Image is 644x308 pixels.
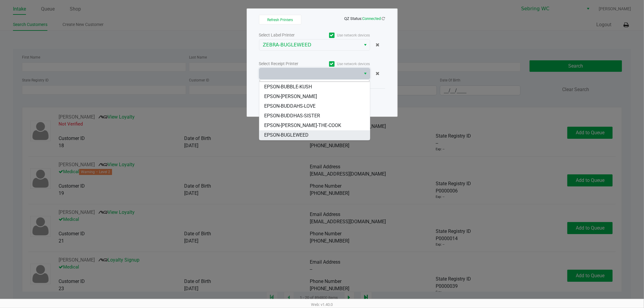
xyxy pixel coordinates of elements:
[264,93,317,100] span: EPSON-[PERSON_NAME]
[264,122,341,129] span: EPSON-[PERSON_NAME]-THE-COOK
[363,16,381,21] span: Connected
[344,16,385,21] span: QZ Status:
[267,18,293,22] span: Refresh Printers
[264,112,320,119] span: EPSON-BUDDHAS-SISTER
[259,15,301,24] button: Refresh Printers
[264,103,316,110] span: EPSON-BUDDAHS-LOVE
[259,61,315,67] div: Select Receipt Printer
[315,61,370,67] label: Use network devices
[311,302,333,307] span: Web: v1.40.0
[361,40,370,50] button: Select
[264,83,312,90] span: EPSON-BUBBLE-KUSH
[263,41,357,49] span: ZEBRA-BUGLEWEED
[315,33,370,38] label: Use network devices
[259,32,315,38] div: Select Label Printer
[264,132,309,139] span: EPSON-BUGLEWEED
[361,68,370,79] button: Select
